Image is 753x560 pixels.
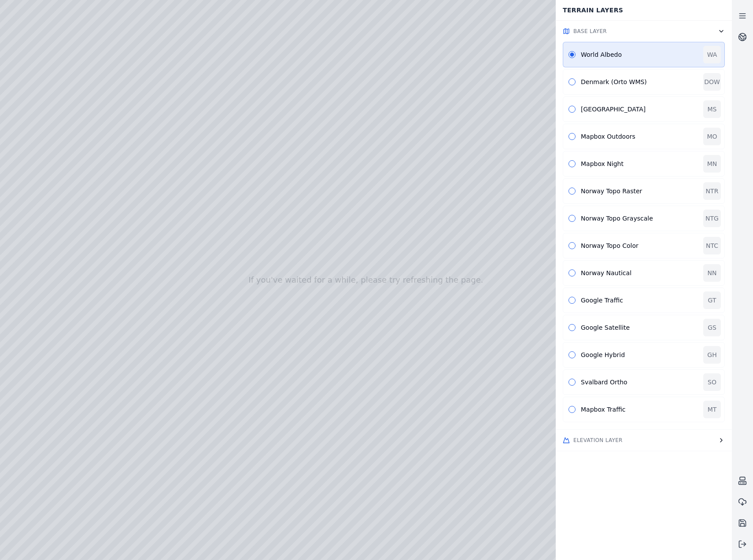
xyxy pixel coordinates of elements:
[581,350,698,359] div: Google Hybrid
[703,373,721,391] div: SO
[581,77,698,86] div: Denmark (Orto WMS)
[557,2,730,18] div: Terrain Layers
[581,187,698,195] div: Norway Topo Raster
[703,155,721,173] div: MN
[581,105,698,114] div: [GEOGRAPHIC_DATA]
[703,46,721,63] div: WA
[581,269,698,277] div: Norway Nautical
[581,50,698,59] div: World Albedo
[703,319,721,336] div: GS
[703,346,721,364] div: GH
[581,378,698,387] div: Svalbard Ortho
[703,264,721,282] div: NN
[581,214,698,223] div: Norway Topo Grayscale
[581,296,698,305] div: Google Traffic
[573,437,623,444] span: Elevation Layer
[703,128,721,145] div: MO
[703,73,721,91] div: DOW
[703,291,721,309] div: GT
[581,132,698,141] div: Mapbox Outdoors
[703,237,721,254] div: NTC
[703,401,721,418] div: MT
[556,21,732,42] button: Base Layer
[581,241,698,250] div: Norway Topo Color
[581,159,698,168] div: Mapbox Night
[573,28,607,35] span: Base Layer
[581,405,698,414] div: Mapbox Traffic
[703,182,721,200] div: NTR
[556,430,732,451] button: Elevation Layer
[703,100,721,118] div: MS
[703,210,721,227] div: NTG
[581,323,698,332] div: Google Satellite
